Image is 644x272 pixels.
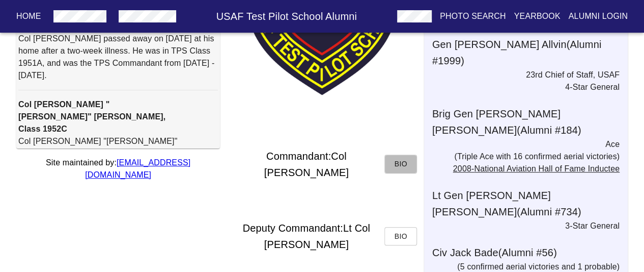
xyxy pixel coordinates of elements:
[569,10,628,22] p: Alumni Login
[424,69,620,81] p: 23rd Chief of Staff, USAF
[432,106,628,138] h6: Brig Gen [PERSON_NAME] [PERSON_NAME] (Alumni # 184 )
[12,7,45,26] button: Home
[228,220,384,253] h6: Deputy Commandant: Lt Col [PERSON_NAME]
[384,227,417,246] button: Bio
[436,7,510,26] button: Photo Search
[424,138,620,151] p: Ace
[384,155,417,174] button: Bio
[85,158,190,179] a: [EMAIL_ADDRESS][DOMAIN_NAME]
[16,157,220,181] p: Site maintained by:
[18,33,218,82] p: Col [PERSON_NAME] passed away on [DATE] at his home after a two-week illness. He was in TPS Class...
[514,10,560,22] p: Yearbook
[424,81,620,93] p: 4-Star General
[393,158,409,170] span: Bio
[432,244,628,261] h6: Civ Jack Bade (Alumni # 56 )
[16,10,41,22] p: Home
[432,187,628,220] h6: Lt Gen [PERSON_NAME] [PERSON_NAME] (Alumni # 734 )
[393,230,409,243] span: Bio
[510,7,564,26] button: Yearbook
[453,164,620,173] a: 2008-National Aviation Hall of Fame Inductee
[424,220,620,232] p: 3-Star General
[432,36,628,69] h6: Gen [PERSON_NAME] Allvin (Alumni # 1999 )
[228,148,384,181] h6: Commandant: Col [PERSON_NAME]
[18,135,218,184] p: Col [PERSON_NAME] "[PERSON_NAME]" [PERSON_NAME] passed away on [DATE]. He was in TPS Class 1952C,...
[424,151,620,163] p: (Triple Ace with 16 confirmed aerial victories)
[180,8,393,24] h6: USAF Test Pilot School Alumni
[565,7,632,26] button: Alumni Login
[18,100,165,133] strong: Col [PERSON_NAME] "[PERSON_NAME]" [PERSON_NAME], Class 1952C
[440,10,506,22] p: Photo Search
